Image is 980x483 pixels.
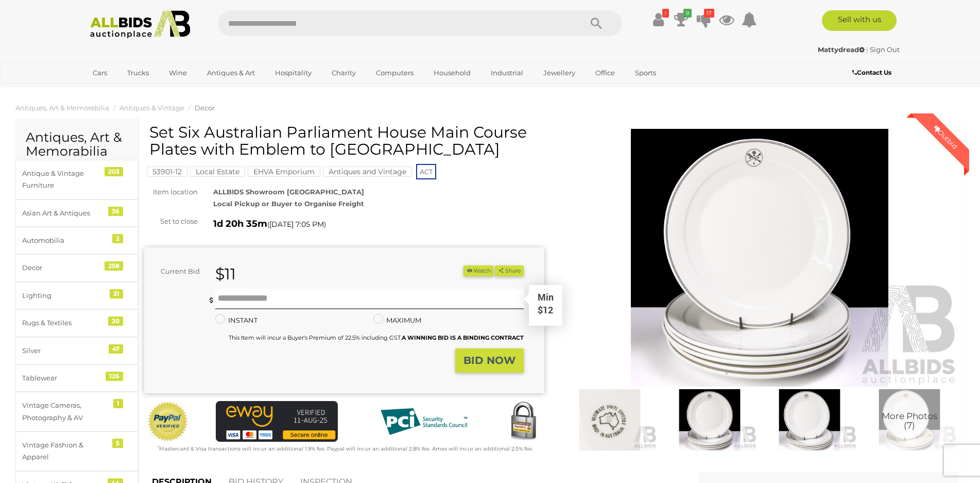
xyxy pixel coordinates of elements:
[190,166,245,177] mark: Local Estate
[22,439,107,463] div: Vintage Fashion & Apparel
[683,9,692,18] i: 9
[229,334,524,341] small: This Item will incur a Buyer's Premium of 22.5% including GST.
[662,389,757,451] img: Set Six Australian Parliament House Main Course Plates with Emblem to Rim
[463,265,493,276] li: Watch this item
[213,199,364,208] strong: Local Pickup or Buyer to Organise Freight
[662,9,669,18] i: !
[190,168,245,176] a: Local Estate
[86,81,173,98] a: [GEOGRAPHIC_DATA]
[119,104,184,112] a: Antiques & Vintage
[416,164,436,179] span: ACT
[147,401,189,442] img: Official PayPal Seal
[402,334,524,341] b: A WINNING BID IS A BINDING CONTRACT
[136,215,205,227] div: Set to close
[325,64,363,81] a: Charity
[108,317,123,326] div: 20
[15,282,139,309] a: Lighting 31
[589,64,622,81] a: Office
[818,45,866,54] a: Mattydread
[15,254,139,281] a: Decor 258
[870,45,900,54] a: Sign Out
[15,227,139,254] a: Automobilia 2
[105,261,123,271] div: 258
[882,411,937,430] span: More Photos (7)
[110,289,123,298] div: 31
[268,64,318,81] a: Hospitality
[109,344,123,354] div: 47
[108,207,123,216] div: 36
[269,220,324,229] span: [DATE] 7:05 PM
[22,262,107,274] div: Decor
[215,314,257,326] label: INSTANT
[704,9,714,18] i: 17
[495,265,523,276] button: Share
[15,104,109,112] a: Antiques, Art & Memorabilia
[144,265,208,277] div: Current Bid
[112,234,123,243] div: 2
[112,439,123,448] div: 5
[503,401,544,442] img: Secured by Rapid SSL
[113,399,123,408] div: 1
[15,431,139,471] a: Vintage Fashion & Apparel 5
[86,64,114,81] a: Cars
[484,64,530,81] a: Industrial
[22,168,107,192] div: Antique & Vintage Furniture
[571,10,622,36] button: Search
[22,399,107,424] div: Vintage Cameras, Photography & AV
[200,64,262,81] a: Antiques & Art
[22,235,107,246] div: Automobilia
[15,160,139,199] a: Antique & Vintage Furniture 203
[651,10,666,29] a: !
[22,207,107,219] div: Asian Art & Antiques
[369,64,420,81] a: Computers
[628,64,663,81] a: Sports
[195,104,215,112] a: Decor
[463,265,493,276] button: Watch
[562,389,657,451] img: Set Six Australian Parliament House Main Course Plates with Emblem to Rim
[455,348,524,373] button: BID NOW
[818,45,865,54] strong: Mattydread
[22,372,107,384] div: Tablewear
[149,124,542,158] h1: Set Six Australian Parliament House Main Course Plates with Emblem to [GEOGRAPHIC_DATA]
[15,364,139,392] a: Tablewear 126
[822,10,897,31] a: Sell with us
[215,264,236,284] strong: $11
[216,401,338,442] img: eWAY Payment Gateway
[696,10,712,29] a: 17
[147,168,187,176] a: 53901-12
[15,199,139,227] a: Asian Art & Antiques 36
[15,337,139,364] a: Silver 47
[105,167,123,176] div: 203
[84,10,196,39] img: Allbids.com.au
[121,64,156,81] a: Trucks
[463,354,515,367] strong: BID NOW
[136,186,205,198] div: Item location
[762,389,857,451] img: Set Six Australian Parliament House Main Course Plates with Emblem to Rim
[323,166,412,177] mark: Antiques and Vintage
[862,389,957,451] img: Set Six Australian Parliament House Main Course Plates with Emblem to Rim
[373,314,421,326] label: MAXIMUM
[530,291,561,325] div: Min $12
[22,290,107,302] div: Lighting
[852,69,891,76] b: Contact Us
[560,129,960,387] img: Set Six Australian Parliament House Main Course Plates with Emblem to Rim
[323,168,412,176] a: Antiques and Vintage
[267,220,326,228] span: ( )
[674,10,689,29] a: 9
[852,67,894,78] a: Contact Us
[213,218,267,229] strong: 1d 20h 35m
[922,113,969,161] div: Outbid
[147,166,187,177] mark: 53901-12
[248,168,320,176] a: EHVA Emporium
[248,166,320,177] mark: EHVA Emporium
[15,309,139,337] a: Rugs & Textiles 20
[22,317,107,329] div: Rugs & Textiles
[162,64,194,81] a: Wine
[372,401,475,442] img: PCI DSS compliant
[427,64,477,81] a: Household
[862,389,957,451] a: More Photos(7)
[26,130,128,159] h2: Antiques, Art & Memorabilia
